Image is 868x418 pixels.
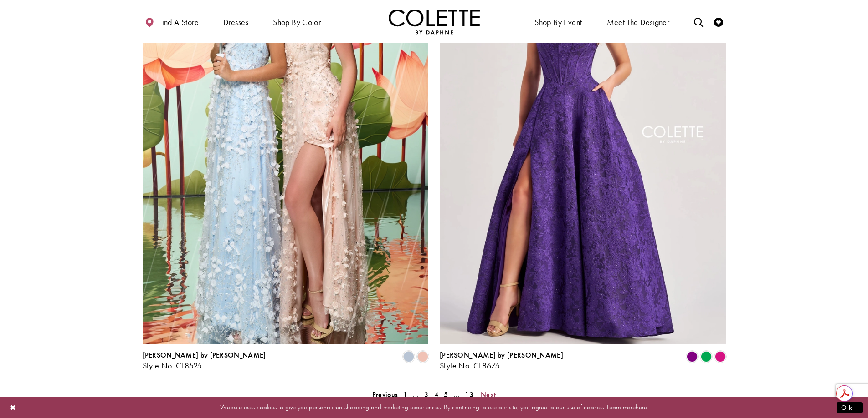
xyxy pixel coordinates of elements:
span: 3 [424,390,428,399]
button: Close Dialog [5,399,21,415]
a: 13 [462,388,476,401]
span: 1 [403,390,407,399]
a: Meet the designer [605,9,672,34]
span: Shop by color [273,18,321,27]
a: Prev Page [370,388,401,401]
span: [PERSON_NAME] by [PERSON_NAME] [143,350,266,360]
span: ... [413,390,419,399]
span: Dresses [221,9,251,34]
i: Purple [687,351,698,362]
span: Find a store [158,18,199,27]
span: Meet the designer [607,18,670,27]
span: Shop By Event [534,18,582,27]
span: Shop By Event [532,9,584,34]
span: 4 [434,390,438,399]
span: Shop by color [271,9,323,34]
span: 13 [465,390,473,399]
a: Find a store [143,9,201,34]
span: [PERSON_NAME] by [PERSON_NAME] [440,350,563,360]
a: 3 [421,388,431,401]
a: 5 [441,388,451,401]
img: Colette by Daphne [389,9,480,34]
i: Fuchsia [715,351,726,362]
span: Current page [431,388,441,401]
span: Style No. CL8525 [143,360,202,371]
span: 5 [444,390,448,399]
a: Visit Home Page [389,9,480,34]
span: ... [453,390,459,399]
a: here [636,403,647,412]
a: ... [451,388,462,401]
a: Toggle search [692,9,705,34]
span: Dresses [223,18,248,27]
i: Ice Blue [403,351,414,362]
button: Submit Dialog [837,402,863,413]
span: Previous [372,390,398,399]
i: Emerald [701,351,712,362]
i: Peachy Pink [417,351,428,362]
a: Check Wishlist [712,9,725,34]
a: ... [410,388,421,401]
span: Style No. CL8675 [440,360,500,371]
div: Colette by Daphne Style No. CL8525 [143,351,266,370]
span: Next [481,390,496,399]
a: 1 [401,388,410,401]
p: Website uses cookies to give you personalized shopping and marketing experiences. By continuing t... [66,401,802,413]
a: Next Page [478,388,498,401]
div: Colette by Daphne Style No. CL8675 [440,351,563,370]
